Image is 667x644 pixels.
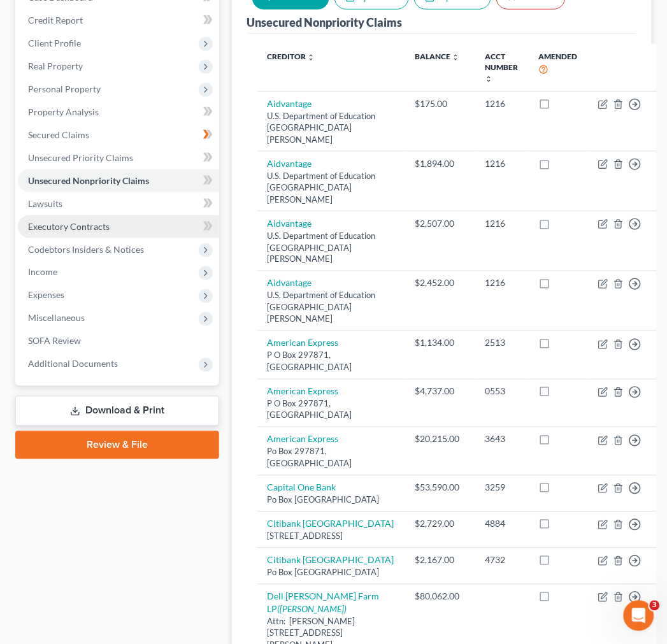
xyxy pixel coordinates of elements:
[415,97,465,110] div: $175.00
[18,9,219,32] a: Credit Report
[624,601,654,631] iframe: Intercom live chat
[28,15,83,25] span: Credit Report
[415,217,465,230] div: $2,507.00
[268,350,395,373] div: P O Box 297871, [GEOGRAPHIC_DATA]
[268,218,312,229] a: Aidvantage
[15,431,219,459] a: Review & File
[28,106,99,117] span: Property Analysis
[268,482,336,493] a: Capital One Bank
[268,531,395,543] div: [STREET_ADDRESS]
[485,97,519,110] div: 1216
[18,330,219,353] a: SOFA Review
[268,567,395,579] div: Po Box [GEOGRAPHIC_DATA]
[485,157,519,170] div: 1216
[268,278,312,289] a: Aidvantage
[268,555,394,566] a: Citibank [GEOGRAPHIC_DATA]
[268,170,395,206] div: U.S. Department of Education [GEOGRAPHIC_DATA][PERSON_NAME]
[268,230,395,266] div: U.S. Department of Education [GEOGRAPHIC_DATA][PERSON_NAME]
[485,277,519,290] div: 1216
[485,217,519,230] div: 1216
[415,52,460,61] a: Balance unfold_more
[15,396,219,426] a: Download & Print
[415,337,465,350] div: $1,134.00
[268,398,395,422] div: P O Box 297871, [GEOGRAPHIC_DATA]
[268,158,312,169] a: Aidvantage
[268,52,315,61] a: Creditor unfold_more
[308,54,315,61] i: unfold_more
[28,244,144,255] span: Codebtors Insiders & Notices
[452,54,460,61] i: unfold_more
[268,494,395,506] div: Po Box [GEOGRAPHIC_DATA]
[529,44,588,92] th: Amended
[485,385,519,398] div: 0553
[18,192,219,215] a: Lawsuits
[18,169,219,192] a: Unsecured Nonpriority Claims
[268,290,395,326] div: U.S. Department of Education [GEOGRAPHIC_DATA][PERSON_NAME]
[28,152,133,163] span: Unsecured Priority Claims
[28,359,118,369] span: Additional Documents
[415,518,465,531] div: $2,729.00
[28,313,85,324] span: Miscellaneous
[278,604,347,615] i: ([PERSON_NAME])
[268,98,312,109] a: Aidvantage
[485,52,519,83] a: Acct Number unfold_more
[485,518,519,531] div: 4884
[18,101,219,124] a: Property Analysis
[415,590,465,603] div: $80,062.00
[28,290,64,301] span: Expenses
[415,554,465,567] div: $2,167.00
[28,198,62,209] span: Lawsuits
[28,336,81,347] span: SOFA Review
[28,38,81,48] span: Client Profile
[18,147,219,169] a: Unsecured Priority Claims
[415,482,465,494] div: $53,590.00
[415,277,465,290] div: $2,452.00
[268,386,339,397] a: American Express
[415,385,465,398] div: $4,737.00
[28,129,89,140] span: Secured Claims
[268,446,395,469] div: Po Box 297871, [GEOGRAPHIC_DATA]
[415,433,465,446] div: $20,215.00
[268,591,380,615] a: Dell [PERSON_NAME] Farm LP([PERSON_NAME])
[28,267,57,278] span: Income
[485,337,519,350] div: 2513
[268,519,394,529] a: Citibank [GEOGRAPHIC_DATA]
[268,434,339,445] a: American Express
[415,157,465,170] div: $1,894.00
[268,110,395,146] div: U.S. Department of Education [GEOGRAPHIC_DATA][PERSON_NAME]
[18,215,219,238] a: Executory Contracts
[485,433,519,446] div: 3643
[28,221,110,232] span: Executory Contracts
[485,482,519,494] div: 3259
[485,75,493,83] i: unfold_more
[18,124,219,147] a: Secured Claims
[650,601,660,611] span: 3
[247,15,403,30] div: Unsecured Nonpriority Claims
[268,338,339,348] a: American Express
[28,61,83,71] span: Real Property
[485,554,519,567] div: 4732
[28,83,101,94] span: Personal Property
[28,175,149,186] span: Unsecured Nonpriority Claims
